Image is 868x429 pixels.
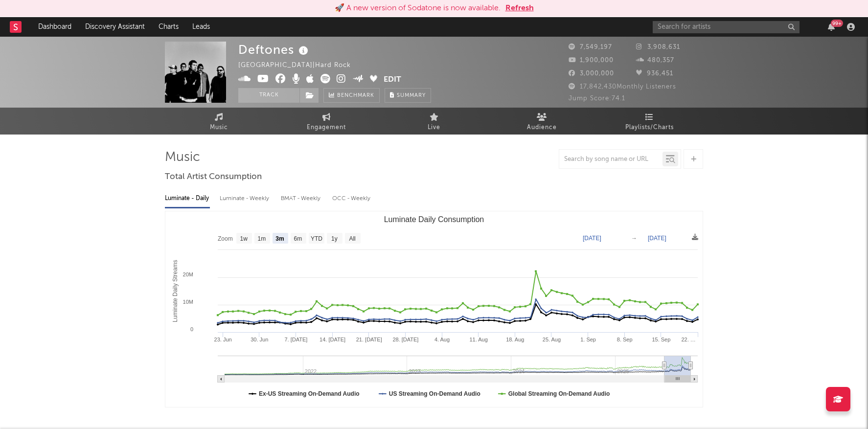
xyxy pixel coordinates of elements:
[356,337,382,342] text: 21. [DATE]
[294,235,302,242] text: 6m
[580,337,596,342] text: 1. Sep
[384,74,401,86] button: Edit
[349,235,355,242] text: All
[190,326,193,332] text: 0
[653,21,799,33] input: Search for artists
[214,337,232,342] text: 23. Jun
[631,235,637,242] text: →
[183,271,193,277] text: 20M
[172,260,179,322] text: Luminate Daily Streams
[183,299,193,305] text: 10M
[583,235,601,242] text: [DATE]
[636,44,680,50] span: 3,908,631
[165,108,273,135] a: Music
[636,70,673,77] span: 936,451
[259,390,360,397] text: Ex-US Streaming On-Demand Audio
[428,122,440,134] span: Live
[31,17,78,37] a: Dashboard
[258,235,266,242] text: 1m
[335,2,501,14] div: 🚀 A new version of Sodatone is now available.
[320,337,345,342] text: 14. [DATE]
[307,122,346,134] span: Engagement
[488,108,595,135] a: Audience
[165,190,210,207] div: Luminate - Daily
[210,122,228,134] span: Music
[273,108,380,135] a: Engagement
[527,122,557,134] span: Audience
[384,215,484,224] text: Luminate Daily Consumption
[238,42,311,58] div: Deftones
[505,2,534,14] button: Refresh
[323,88,380,103] a: Benchmark
[434,337,450,342] text: 4. Aug
[636,57,674,64] span: 480,357
[281,190,322,207] div: BMAT - Weekly
[569,44,612,50] span: 7,549,197
[332,190,371,207] div: OCC - Weekly
[275,235,284,242] text: 3m
[385,88,431,103] button: Summary
[828,23,835,31] button: 99+
[285,337,308,342] text: 7. [DATE]
[78,17,152,37] a: Discovery Assistant
[469,337,487,342] text: 11. Aug
[152,17,185,37] a: Charts
[220,190,271,207] div: Luminate - Weekly
[648,235,666,242] text: [DATE]
[508,390,610,397] text: Global Streaming On-Demand Audio
[652,337,670,342] text: 15. Sep
[251,337,268,342] text: 30. Jun
[185,17,217,37] a: Leads
[543,337,561,342] text: 25. Aug
[506,337,524,342] text: 18. Aug
[397,93,426,98] span: Summary
[380,108,488,135] a: Live
[831,20,843,27] div: 99 +
[218,235,233,242] text: Zoom
[569,84,676,90] span: 17,842,430 Monthly Listeners
[392,337,418,342] text: 28. [DATE]
[569,95,625,102] span: Jump Score: 74.1
[238,60,362,71] div: [GEOGRAPHIC_DATA] | Hard Rock
[337,90,374,102] span: Benchmark
[559,156,662,163] input: Search by song name or URL
[331,235,338,242] text: 1y
[240,235,248,242] text: 1w
[165,171,262,183] span: Total Artist Consumption
[617,337,633,342] text: 8. Sep
[569,57,614,64] span: 1,900,000
[238,88,299,103] button: Track
[681,337,695,342] text: 22. …
[625,122,674,134] span: Playlists/Charts
[595,108,703,135] a: Playlists/Charts
[569,70,614,77] span: 3,000,000
[389,390,480,397] text: US Streaming On-Demand Audio
[311,235,322,242] text: YTD
[165,211,703,407] svg: Luminate Daily Consumption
